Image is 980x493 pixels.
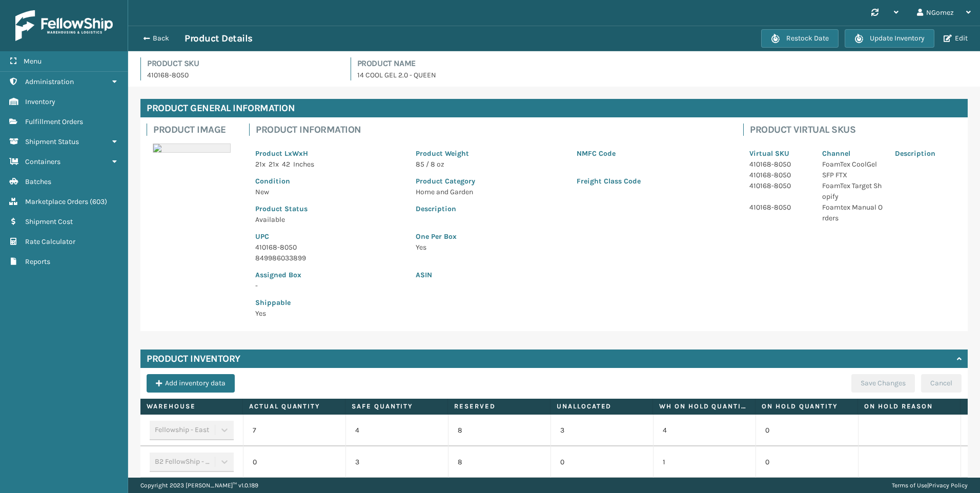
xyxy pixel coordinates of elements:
[249,402,339,411] label: Actual Quantity
[25,217,73,226] span: Shipment Cost
[140,478,258,493] p: Copyright 2023 [PERSON_NAME]™ v 1.0.189
[357,57,968,70] h4: Product Name
[153,124,237,136] h4: Product Image
[147,57,338,70] h4: Product SKU
[345,415,448,446] td: 4
[550,415,653,446] td: 3
[416,203,725,214] p: Description
[416,176,564,187] p: Product Category
[255,308,403,319] p: Yes
[255,203,403,214] p: Product Status
[749,148,810,159] p: Virtual SKU
[25,137,79,146] span: Shipment Status
[24,57,42,66] span: Menu
[749,170,810,180] p: 410168-8050
[147,374,235,393] button: Add inventory data
[577,148,725,159] p: NMFC Code
[140,99,968,117] h4: Product General Information
[822,159,883,170] p: FoamTex CoolGel
[750,124,962,136] h4: Product Virtual SKUs
[822,170,883,180] p: SFP FTX
[941,34,971,43] button: Edit
[255,231,403,242] p: UPC
[845,29,934,48] button: Update Inventory
[756,446,858,478] td: 0
[929,482,968,489] a: Privacy Policy
[255,253,403,263] p: 849986033899
[416,231,725,242] p: One Per Box
[255,270,403,280] p: Assigned Box
[25,257,50,266] span: Reports
[550,446,653,478] td: 0
[255,187,403,197] p: New
[345,446,448,478] td: 3
[25,237,75,246] span: Rate Calculator
[822,180,883,202] p: FoamTex Target Shopify
[659,402,749,411] label: WH On hold quantity
[749,159,810,170] p: 410168-8050
[749,202,810,213] p: 410168-8050
[822,202,883,223] p: Foamtex Manual Orders
[25,97,55,106] span: Inventory
[761,29,839,48] button: Restock Date
[147,353,240,365] h4: Product Inventory
[458,425,541,436] p: 8
[256,124,731,136] h4: Product Information
[416,270,725,280] p: ASIN
[762,402,851,411] label: On Hold Quantity
[851,374,915,393] button: Save Changes
[892,478,968,493] div: |
[243,415,345,446] td: 7
[557,402,646,411] label: Unallocated
[458,457,541,467] p: 8
[921,374,962,393] button: Cancel
[147,402,236,411] label: Warehouse
[822,148,883,159] p: Channel
[756,415,858,446] td: 0
[153,143,231,153] img: 51104088640_40f294f443_o-scaled-700x700.jpg
[357,70,968,80] p: 14 COOL GEL 2.0 - QUEEN
[15,10,113,41] img: logo
[90,197,107,206] span: ( 603 )
[653,415,756,446] td: 4
[416,242,725,253] p: Yes
[653,446,756,478] td: 1
[243,446,345,478] td: 0
[352,402,441,411] label: Safe Quantity
[147,70,338,80] p: 410168-8050
[25,177,51,186] span: Batches
[864,402,954,411] label: On Hold Reason
[255,148,403,159] p: Product LxWxH
[749,180,810,191] p: 410168-8050
[416,148,564,159] p: Product Weight
[892,482,927,489] a: Terms of Use
[25,157,60,166] span: Containers
[255,176,403,187] p: Condition
[255,280,403,291] p: -
[454,402,544,411] label: Reserved
[25,197,88,206] span: Marketplace Orders
[416,160,444,169] span: 85 / 8 oz
[255,160,266,169] span: 21 x
[282,160,290,169] span: 42
[577,176,725,187] p: Freight Class Code
[269,160,279,169] span: 21 x
[255,214,403,225] p: Available
[895,148,955,159] p: Description
[25,117,83,126] span: Fulfillment Orders
[25,77,74,86] span: Administration
[293,160,314,169] span: Inches
[137,34,185,43] button: Back
[416,187,564,197] p: Home and Garden
[185,32,253,45] h3: Product Details
[255,242,403,253] p: 410168-8050
[255,297,403,308] p: Shippable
